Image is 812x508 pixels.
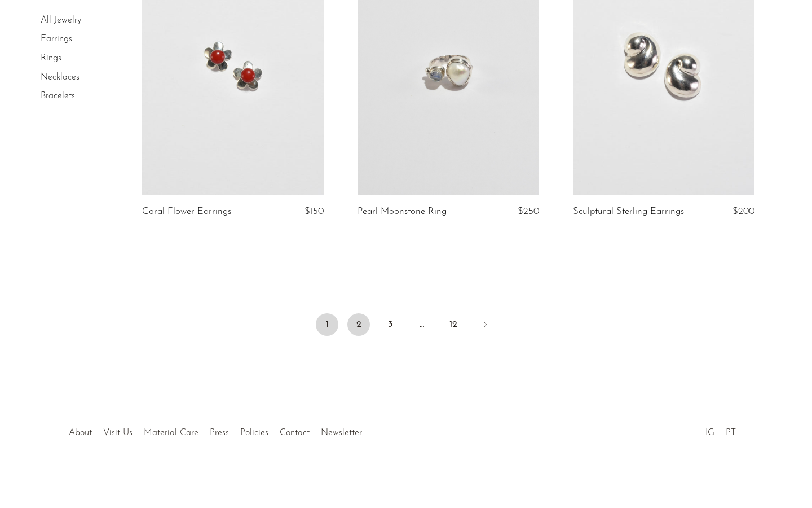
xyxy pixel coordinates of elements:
[41,35,72,44] a: Earrings
[69,428,92,437] a: About
[573,207,684,217] a: Sculptural Sterling Earrings
[41,73,80,82] a: Necklaces
[144,428,198,437] a: Material Care
[63,419,368,441] ul: Quick links
[41,91,75,100] a: Bracelets
[280,428,310,437] a: Contact
[379,313,401,336] a: 3
[316,313,338,336] span: 1
[103,428,133,437] a: Visit Us
[41,54,61,63] a: Rings
[705,428,714,437] a: IG
[358,207,447,217] a: Pearl Moonstone Ring
[210,428,229,437] a: Press
[347,313,370,336] a: 2
[142,207,231,217] a: Coral Flower Earrings
[411,313,433,336] span: …
[732,207,754,216] span: $200
[474,313,496,338] a: Next
[304,207,324,216] span: $150
[240,428,268,437] a: Policies
[442,313,465,336] a: 12
[726,428,736,437] a: PT
[518,207,539,216] span: $250
[700,419,742,441] ul: Social Medias
[41,16,81,25] a: All Jewelry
